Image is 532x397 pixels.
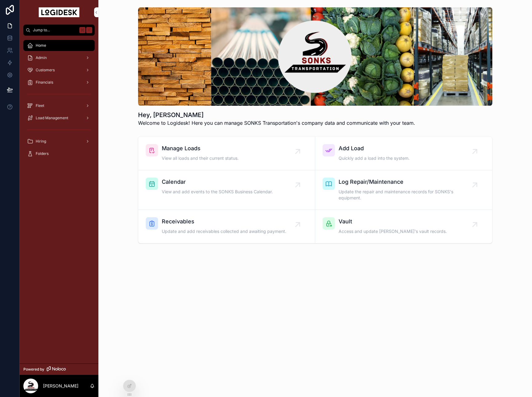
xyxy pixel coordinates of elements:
[162,155,239,161] span: View all loads and their current status.
[36,151,49,156] span: Folders
[20,36,98,167] div: scrollable content
[23,77,95,88] a: Financials
[162,178,273,186] span: Calendar
[23,148,95,159] a: Folders
[87,28,92,33] span: K
[43,383,78,389] p: [PERSON_NAME]
[339,178,475,186] span: Log Repair/Maintenance
[339,217,447,226] span: Vault
[36,43,46,48] span: Home
[20,364,98,375] a: Powered by
[315,210,492,243] a: VaultAccess and update [PERSON_NAME]'s vault records.
[339,155,410,161] span: Quickly add a load into the system.
[138,210,315,243] a: ReceivablesUpdate and add receivables collected and awaiting payment.
[23,100,95,111] a: Fleet
[162,144,239,153] span: Manage Loads
[36,103,44,108] span: Fleet
[138,137,315,170] a: Manage LoadsView all loads and their current status.
[138,111,415,119] h1: Hey, [PERSON_NAME]
[23,112,95,124] a: Load Management
[23,367,44,372] span: Powered by
[36,55,47,60] span: Admin
[315,137,492,170] a: Add LoadQuickly add a load into the system.
[339,144,410,153] span: Add Load
[23,65,95,76] a: Customers
[138,119,415,127] span: Welcome to Logidesk! Here you can manage SONKS Transportation's company data and communicate with...
[138,170,315,210] a: CalendarView and add events to the SONKS Business Calendar.
[39,7,79,17] img: App logo
[23,40,95,51] a: Home
[162,228,286,234] span: Update and add receivables collected and awaiting payment.
[36,68,55,73] span: Customers
[162,189,273,195] span: View and add events to the SONKS Business Calendar.
[162,217,286,226] span: Receivables
[36,139,46,144] span: Hiring
[339,228,447,234] span: Access and update [PERSON_NAME]'s vault records.
[23,52,95,63] a: Admin
[36,80,53,85] span: Financials
[36,116,68,120] span: Load Management
[339,189,475,201] span: Update the repair and maintenance records for SONKS's equipment.
[33,28,77,33] span: Jump to...
[315,170,492,210] a: Log Repair/MaintenanceUpdate the repair and maintenance records for SONKS's equipment.
[23,136,95,147] a: Hiring
[23,25,95,36] button: Jump to...K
